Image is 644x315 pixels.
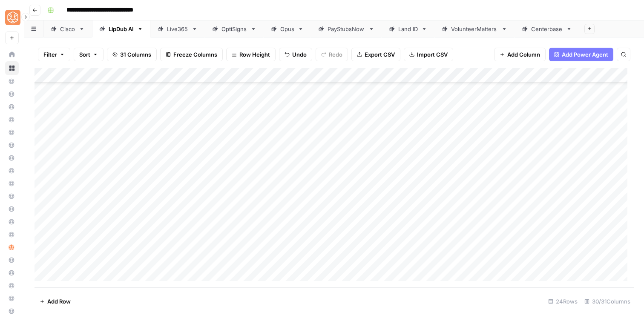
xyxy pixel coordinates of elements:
a: OptiSigns [205,20,264,37]
div: Opus [280,25,294,33]
a: VolunteerMatters [434,20,515,37]
button: Add Column [494,48,546,61]
a: Live365 [150,20,205,37]
span: Export CSV [365,50,395,59]
a: Centerbase [515,20,579,37]
button: Import CSV [404,48,453,61]
a: Home [5,48,19,61]
button: Row Height [226,48,276,61]
button: Freeze Columns [160,48,223,61]
a: PayStubsNow [311,20,382,37]
div: Cisco [60,25,75,33]
button: 31 Columns [107,48,157,61]
button: Redo [316,48,348,61]
span: Add Row [47,297,71,306]
span: Row Height [239,50,270,59]
button: Add Row [34,295,76,308]
div: Centerbase [531,25,563,33]
span: Add Column [507,50,540,59]
div: 24 Rows [545,295,581,308]
button: Filter [38,48,70,61]
span: Freeze Columns [173,50,217,59]
div: 30/31 Columns [581,295,634,308]
a: Land ID [382,20,434,37]
a: Cisco [43,20,92,37]
span: 31 Columns [120,50,151,59]
a: LipDub AI [92,20,150,37]
a: Browse [5,61,19,75]
div: Land ID [398,25,418,33]
button: Workspace: SimpleTiger [5,7,19,28]
span: Import CSV [417,50,448,59]
span: Sort [79,50,90,59]
div: OptiSigns [221,25,247,33]
img: hlg0wqi1id4i6sbxkcpd2tyblcaw [9,244,14,250]
span: Add Power Agent [562,50,608,59]
button: Sort [74,48,103,61]
div: Live365 [167,25,188,33]
button: Export CSV [351,48,400,61]
img: SimpleTiger Logo [5,10,20,25]
div: LipDub AI [109,25,134,33]
span: Redo [329,50,342,59]
span: Filter [43,50,57,59]
span: Undo [292,50,307,59]
button: Add Power Agent [549,48,613,61]
button: Undo [279,48,312,61]
div: VolunteerMatters [451,25,498,33]
a: Opus [264,20,311,37]
div: PayStubsNow [328,25,365,33]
